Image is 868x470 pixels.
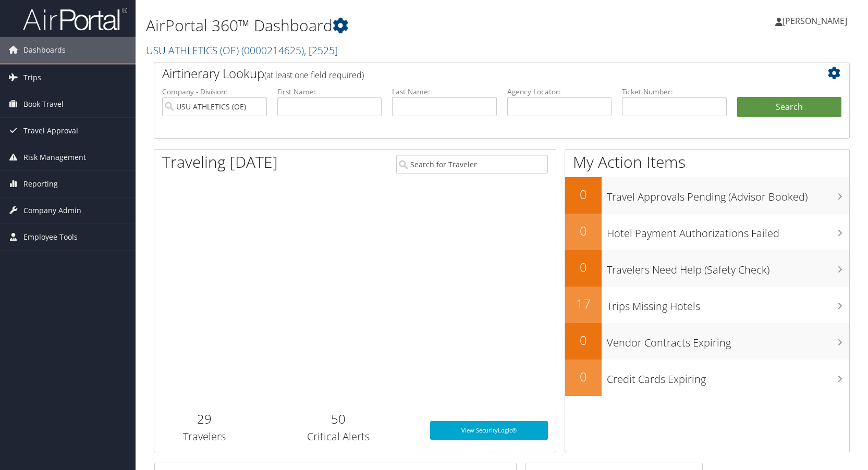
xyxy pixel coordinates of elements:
[23,224,78,250] span: Employee Tools
[392,86,497,97] label: Last Name:
[607,367,850,387] h3: Credit Cards Expiring
[565,287,850,323] a: 17Trips Missing Hotels
[775,5,858,36] a: [PERSON_NAME]
[146,15,620,36] h1: AirPortal 360™ Dashboard
[607,257,850,277] h3: Travelers Need Help (Safety Check)
[162,151,278,173] h1: Traveling [DATE]
[565,222,602,240] h2: 0
[23,171,58,197] span: Reporting
[565,295,602,313] h2: 17
[622,86,727,97] label: Ticket Number:
[607,221,850,241] h3: Hotel Payment Authorizations Failed
[23,37,66,63] span: Dashboards
[565,177,850,214] a: 0Travel Approvals Pending (Advisor Booked)
[304,43,338,57] span: , [ 2525 ]
[565,323,850,360] a: 0Vendor Contracts Expiring
[263,410,414,428] h2: 50
[430,421,548,440] a: View SecurityLogic®
[162,65,784,82] h2: Airtinerary Lookup
[565,214,850,250] a: 0Hotel Payment Authorizations Failed
[23,197,81,224] span: Company Admin
[162,410,247,428] h2: 29
[565,331,602,349] h2: 0
[23,144,86,170] span: Risk Management
[737,97,842,118] button: Search
[23,118,78,144] span: Travel Approval
[277,86,382,97] label: First Name:
[264,69,364,81] span: (at least one field required)
[23,91,64,117] span: Book Travel
[783,15,847,27] span: [PERSON_NAME]
[565,185,602,203] h2: 0
[507,86,612,97] label: Agency Locator:
[23,65,41,91] span: Trips
[162,86,267,97] label: Company - Division:
[607,330,850,350] h3: Vendor Contracts Expiring
[565,151,850,173] h1: My Action Items
[565,360,850,396] a: 0Credit Cards Expiring
[565,250,850,287] a: 0Travelers Need Help (Safety Check)
[146,43,338,57] a: USU ATHLETICS (OE)
[263,429,414,444] h3: Critical Alerts
[607,184,850,204] h3: Travel Approvals Pending (Advisor Booked)
[162,429,247,444] h3: Travelers
[23,7,127,31] img: airportal-logo.png
[607,294,850,314] h3: Trips Missing Hotels
[565,368,602,386] h2: 0
[241,43,304,57] span: ( 0000214625 )
[565,258,602,276] h2: 0
[396,155,548,174] input: Search for Traveler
